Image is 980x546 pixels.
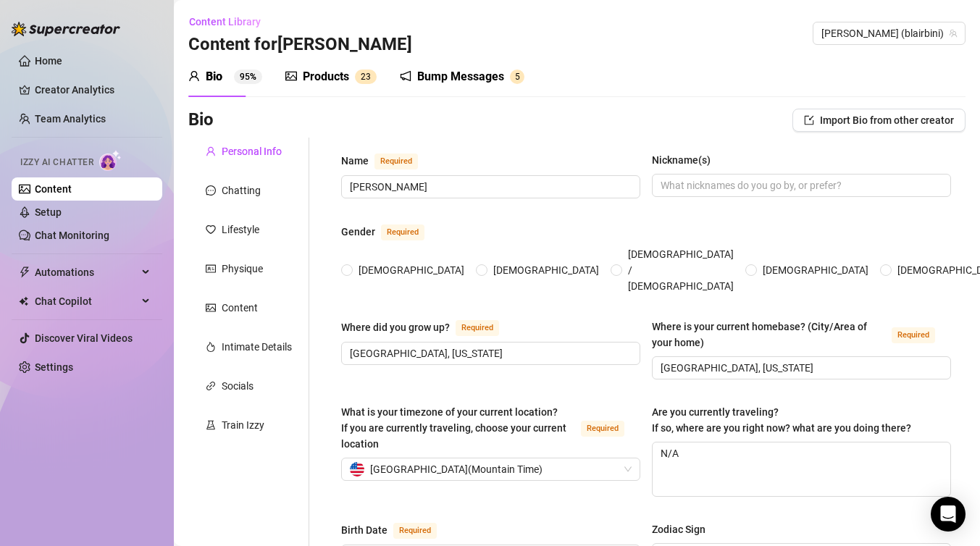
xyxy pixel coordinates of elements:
input: Name [350,179,629,195]
span: idcard [206,264,216,274]
span: Are you currently traveling? If so, where are you right now? what are you doing there? [652,406,911,434]
span: fire [206,342,216,352]
div: Where is your current homebase? (City/Area of your home) [652,319,886,350]
span: user [188,70,200,82]
span: import [804,115,814,125]
sup: 5 [510,70,524,84]
div: Lifestyle [222,222,259,238]
span: team [949,29,958,38]
span: [DEMOGRAPHIC_DATA] / [DEMOGRAPHIC_DATA] [622,246,740,294]
span: picture [285,70,297,82]
span: Chat Copilot [35,290,138,313]
img: AI Chatter [99,150,122,171]
sup: 23 [355,70,377,84]
div: Nickname(s) [652,152,711,168]
div: Products [303,68,349,85]
a: Creator Analytics [35,78,151,101]
span: user [206,146,216,156]
span: 3 [366,72,371,82]
button: Content Library [188,10,272,33]
a: Team Analytics [35,113,106,125]
div: Socials [222,378,254,394]
h3: Bio [188,109,214,132]
span: [DEMOGRAPHIC_DATA] [353,262,470,278]
a: Home [35,55,62,67]
span: Import Bio from other creator [820,114,954,126]
textarea: N/A [653,442,950,496]
img: Chat Copilot [19,296,28,306]
div: Personal Info [222,143,282,159]
label: Where is your current homebase? (City/Area of your home) [652,319,951,350]
span: message [206,185,216,196]
label: Where did you grow up? [341,319,515,336]
span: link [206,381,216,391]
span: Content Library [189,16,261,28]
button: Import Bio from other creator [792,109,966,132]
sup: 95% [234,70,262,84]
span: picture [206,303,216,313]
span: [GEOGRAPHIC_DATA] ( Mountain Time ) [370,458,543,480]
label: Nickname(s) [652,152,721,168]
label: Gender [341,223,440,240]
div: Bio [206,68,222,85]
span: Required [393,523,437,539]
span: heart [206,224,216,235]
div: Train Izzy [222,417,264,433]
span: Automations [35,261,138,284]
a: Discover Viral Videos [35,332,133,344]
span: Izzy AI Chatter [20,156,93,169]
span: notification [400,70,411,82]
div: Gender [341,224,375,240]
a: Chat Monitoring [35,230,109,241]
span: 2 [361,72,366,82]
span: Required [374,154,418,169]
span: thunderbolt [19,266,30,278]
div: Intimate Details [222,339,292,355]
div: Where did you grow up? [341,319,450,335]
div: Physique [222,261,263,277]
span: [DEMOGRAPHIC_DATA] [757,262,874,278]
div: Chatting [222,182,261,198]
div: Open Intercom Messenger [931,497,966,532]
h3: Content for [PERSON_NAME] [188,33,412,56]
span: 5 [515,72,520,82]
label: Zodiac Sign [652,521,716,537]
span: What is your timezone of your current location? If you are currently traveling, choose your curre... [341,406,566,450]
label: Name [341,152,434,169]
span: Required [381,224,424,240]
span: Blair (blairbini) [821,22,957,44]
a: Content [35,183,72,195]
label: Birth Date [341,521,453,539]
span: [DEMOGRAPHIC_DATA] [487,262,605,278]
a: Setup [35,206,62,218]
span: Required [456,320,499,336]
div: Name [341,153,369,169]
input: Nickname(s) [661,177,939,193]
img: logo-BBDzfeDw.svg [12,22,120,36]
span: Required [892,327,935,343]
div: Content [222,300,258,316]
input: Where is your current homebase? (City/Area of your home) [661,360,939,376]
span: experiment [206,420,216,430]
input: Where did you grow up? [350,345,629,361]
span: Required [581,421,624,437]
div: Bump Messages [417,68,504,85]
div: Birth Date [341,522,388,538]
a: Settings [35,361,73,373]
img: us [350,462,364,476]
div: Zodiac Sign [652,521,705,537]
